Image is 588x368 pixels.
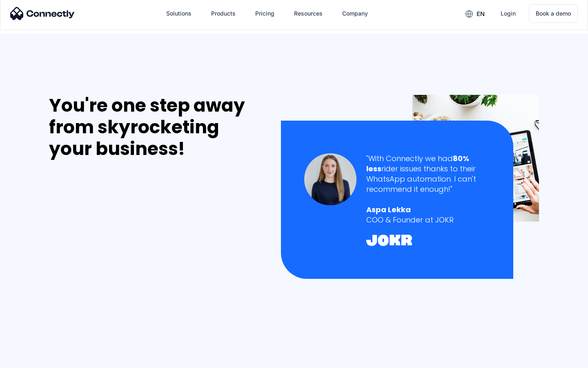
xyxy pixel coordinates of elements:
[211,8,236,19] div: Products
[342,8,368,19] div: Company
[49,169,171,357] iframe: Form 0
[255,8,274,19] div: Pricing
[49,95,264,159] div: You're one step away from skyrocketing your business!
[366,215,490,225] div: COO & Founder at JOKR
[529,4,578,23] a: Book a demo
[477,8,485,20] div: en
[166,8,192,19] div: Solutions
[366,153,469,174] strong: 80% less
[501,8,516,19] div: Login
[494,4,522,23] a: Login
[10,7,75,20] img: Connectly Logo
[366,204,411,215] strong: Aspa Lekka
[336,4,374,23] div: Company
[8,354,49,365] aside: Language selected: English
[205,4,242,23] div: Products
[16,354,49,365] ul: Language list
[459,7,491,20] div: en
[160,4,198,23] div: Solutions
[287,4,329,23] div: Resources
[294,8,323,19] div: Resources
[249,4,281,23] a: Pricing
[366,153,490,195] div: "With Connectly we had rider issues thanks to their WhatsApp automation. I can't recommend it eno...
